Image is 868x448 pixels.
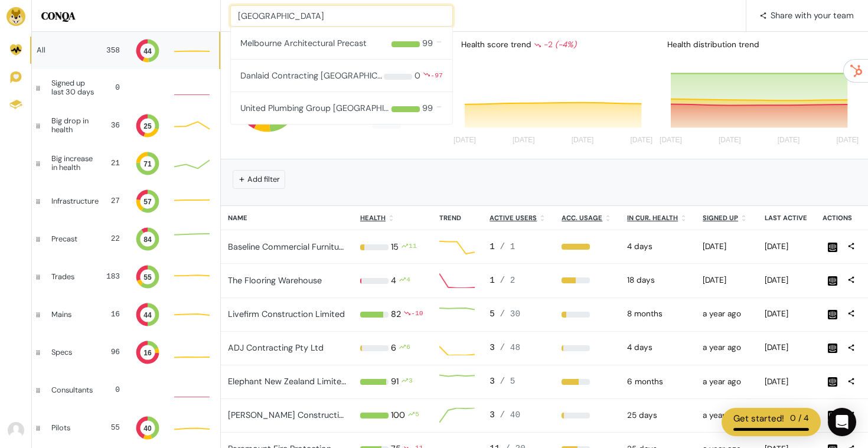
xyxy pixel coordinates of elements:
button: United Plumbing Group [GEOGRAPHIC_DATA] 99 [230,92,453,125]
img: Brand [6,7,25,26]
a: Pilots 55 40 [32,409,220,447]
div: 2024-05-15 11:28am [703,308,750,320]
div: 2025-08-10 10:00pm [627,410,688,421]
div: 3 [490,342,547,355]
div: 2025-08-31 10:00pm [627,241,688,253]
div: 5 [490,308,547,321]
div: 6 [391,342,396,355]
a: Precast 22 84 [32,220,220,258]
tspan: [DATE] [718,136,740,145]
div: Get started! [733,412,784,426]
h5: CONQA [41,9,211,22]
div: Big increase in health [51,155,98,172]
a: Big drop in health 36 25 [32,107,220,145]
a: Infrastructure 27 57 [32,182,220,220]
u: Health [360,214,386,222]
button: Danlaid Contracting [GEOGRAPHIC_DATA] 0 -97 [230,60,453,92]
div: 0 [108,82,120,93]
tspan: [DATE] [660,136,682,145]
tspan: [DATE] [631,136,653,145]
div: 358 [101,45,120,56]
th: Last active [758,206,815,230]
div: Health distribution trend [658,34,863,55]
img: Avatar [8,422,24,439]
a: All 358 44 [32,32,220,69]
input: Search for company... [230,5,453,27]
div: 2025-09-01 08:45am [765,274,808,286]
th: Name [221,206,353,230]
div: 2025-01-12 10:00pm [627,308,688,320]
div: 3 [490,375,547,388]
span: / 2 [500,276,515,285]
div: 91 [391,375,399,388]
div: 2025-08-31 10:00pm [627,342,688,354]
u: Signed up [703,214,738,222]
u: In cur. health [627,214,678,222]
div: 2024-05-15 11:26am [703,376,750,388]
div: Signed up last 30 days [51,79,99,96]
th: Trend [432,206,482,230]
div: 96 [101,346,120,358]
div: 4 [391,274,396,287]
div: Consultants [51,386,93,394]
div: Pilots [51,424,92,432]
tspan: [DATE] [453,136,476,145]
div: 6% [562,345,613,351]
tspan: [DATE] [572,136,594,145]
div: 22 [101,233,120,244]
div: Open Intercom Messenger [828,408,856,436]
div: Big drop in health [51,117,96,134]
div: -2 [534,39,576,51]
div: 0 [415,60,420,91]
div: 2025-09-01 12:22pm [765,376,808,388]
tspan: [DATE] [836,136,859,145]
div: 50% [562,277,613,283]
div: Specs [51,348,92,357]
button: Add filter [233,170,285,188]
div: United Plumbing Group [GEOGRAPHIC_DATA] [240,92,391,124]
div: 6 [406,342,410,355]
a: [PERSON_NAME] Constructions [228,410,353,420]
a: Signed up last 30 days 0 [32,69,220,107]
div: All [37,46,92,54]
div: 99 [422,27,433,59]
a: ADJ Contracting Pty Ltd [228,342,324,353]
div: 2025-09-01 12:57pm [765,308,808,320]
div: 1 [490,241,547,254]
u: Acc. Usage [562,214,602,222]
a: Elephant New Zealand Limited [228,376,347,387]
span: / 5 [500,377,515,386]
div: 8% [562,413,613,418]
tspan: [DATE] [513,136,535,145]
div: 2025-08-17 10:00pm [627,274,688,286]
span: / 1 [500,242,515,251]
div: 36 [106,120,120,131]
div: 2024-05-15 11:26am [703,410,750,421]
div: 100% [562,244,613,250]
a: Trades 183 55 [32,258,220,296]
a: Specs 96 16 [32,333,220,371]
div: 2025-03-09 10:00pm [627,376,688,388]
div: Mains [51,310,92,319]
div: 2025-09-01 12:23pm [765,342,808,354]
span: / 48 [500,343,521,352]
div: 60% [562,379,613,385]
div: 2025-05-13 02:24pm [703,241,750,253]
div: Infrastructure [51,197,99,205]
div: Trades [51,273,92,281]
div: Health score trend [452,34,657,55]
div: 99 [422,92,433,124]
div: 17% [562,312,613,318]
u: Active users [490,214,537,222]
div: 3 [490,409,547,422]
a: Mains 16 44 [32,296,220,333]
div: 1 [490,274,547,287]
a: Consultants 0 [32,371,220,409]
div: 2025-08-25 11:51am [765,241,808,253]
div: 5 [415,409,419,422]
div: 4 [406,274,410,287]
div: 27 [108,195,120,207]
button: Melbourne Architectural Precast 99 [230,27,453,60]
div: 2025-03-18 11:07am [703,274,750,286]
div: 55 [101,422,120,433]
